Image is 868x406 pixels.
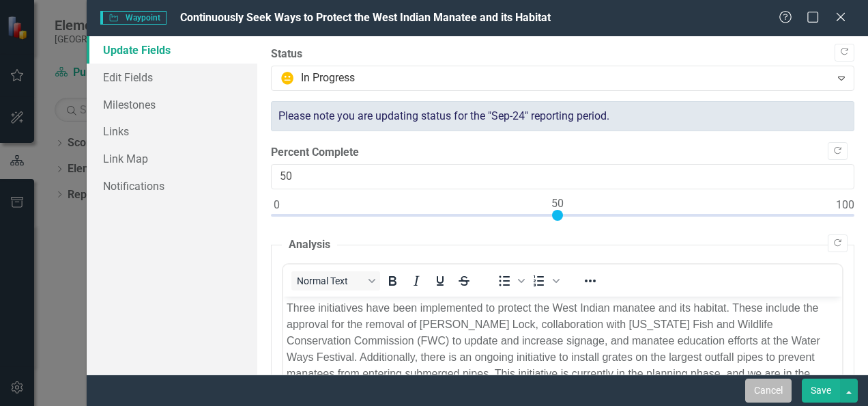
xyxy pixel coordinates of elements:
[180,11,551,24] span: Continuously Seek Ways to Protect the West Indian Manatee and its Habitat
[452,271,476,290] button: Strikethrough
[3,3,555,102] p: Three initiatives have been implemented to protect the West Indian manatee and its habitat. These...
[87,91,257,118] a: Milestones
[429,271,452,290] button: Underline
[291,271,380,290] button: Block Normal Text
[87,36,257,64] a: Update Fields
[297,275,364,286] span: Normal Text
[381,271,404,290] button: Bold
[87,172,257,200] a: Notifications
[282,237,337,253] legend: Analysis
[579,271,602,290] button: Reveal or hide additional toolbar items
[271,46,854,62] label: Status
[87,145,257,172] a: Link Map
[802,379,840,403] button: Save
[271,101,854,132] div: Please note you are updating status for the "Sep-24" reporting period.
[87,118,257,145] a: Links
[405,271,428,290] button: Italic
[87,64,257,91] a: Edit Fields
[493,271,527,290] div: Bullet list
[271,145,854,161] label: Percent Complete
[527,271,562,290] div: Numbered list
[100,11,166,25] span: Waypoint
[745,379,792,403] button: Cancel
